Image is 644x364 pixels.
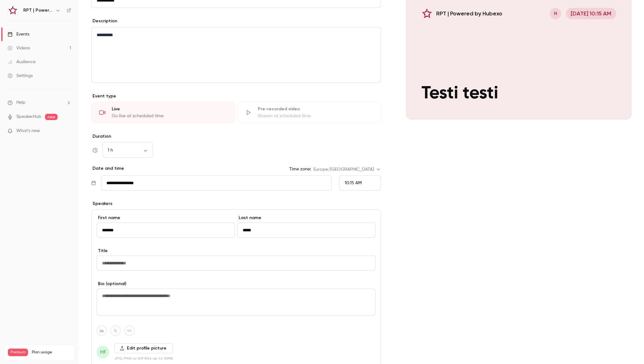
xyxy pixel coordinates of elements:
label: Bio (optional) [97,281,376,287]
span: Plan usage [32,350,71,355]
span: new [45,114,58,120]
div: Europe/[GEOGRAPHIC_DATA] [314,166,381,173]
label: Time zone: [289,166,311,172]
h6: RPT | Powered by Hubexo [23,7,53,14]
div: Pre-recorded video [258,106,373,112]
span: Premium [8,349,28,356]
span: 10:15 AM [345,181,362,185]
div: editor [92,27,381,83]
label: First name [97,215,235,221]
label: Title [97,248,376,254]
div: Settings [8,73,33,79]
div: Pre-recorded videoStream at scheduled time [237,102,381,123]
p: Speakers [91,201,381,207]
img: RPT | Powered by Hubexo [8,5,18,15]
a: SpeakerHub [16,113,41,120]
section: description [91,27,381,83]
label: Description [91,18,117,24]
div: From [339,175,381,190]
div: Stream at scheduled time [258,113,373,119]
p: Date and time [91,165,124,172]
p: JPG, PNG or GIF files up to 10MB [114,356,173,361]
label: Duration [91,133,381,140]
div: Videos [8,45,30,51]
div: Go live at scheduled time [112,113,227,119]
li: help-dropdown-opener [8,99,71,106]
span: Help [16,99,25,106]
p: Event type [91,93,381,99]
div: 1 h [103,147,153,153]
div: Live [112,106,227,112]
input: Tue, Feb 17, 2026 [101,175,332,190]
div: Events [8,31,29,37]
div: Audience [8,59,36,65]
label: Edit profile picture [114,343,173,353]
iframe: Noticeable Trigger [64,128,71,134]
label: Last name [237,215,376,221]
div: LiveGo live at scheduled time [91,102,235,123]
span: HF [100,348,106,356]
span: What's new [16,128,40,134]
